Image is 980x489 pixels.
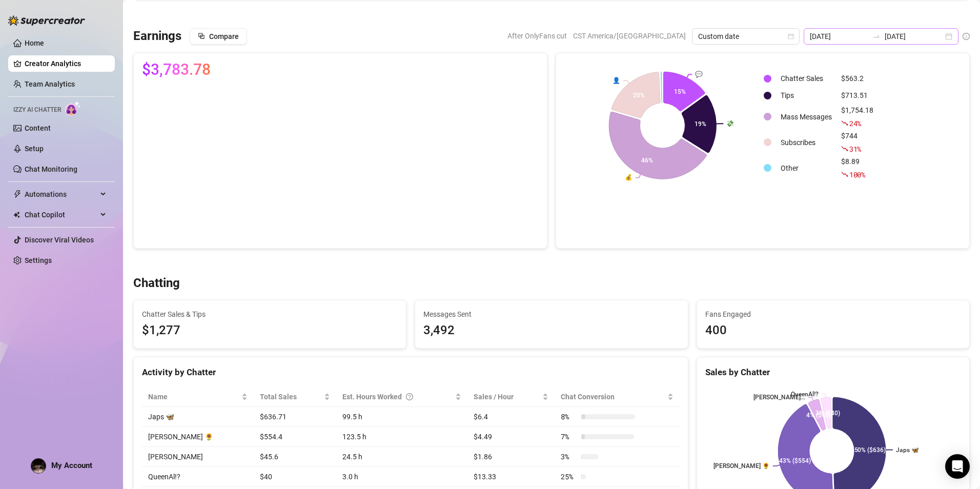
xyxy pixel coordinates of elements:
img: AI Chatter [65,101,81,116]
th: Total Sales [254,387,336,407]
td: Mass Messages [777,105,836,129]
img: AAcHTtfC9oqNak1zm5mDB3gmHlwaroKJywxY-MAfcCC0PMwoww=s96-c [31,459,46,473]
span: to [872,32,881,40]
span: CST America/[GEOGRAPHIC_DATA] [573,28,686,44]
span: 100 % [849,170,865,179]
text: 👤 [612,76,620,84]
a: Setup [25,145,44,153]
div: $563.2 [841,73,873,84]
a: Team Analytics [25,80,75,88]
span: 8 % [561,411,577,422]
span: 31 % [849,144,861,154]
div: Est. Hours Worked [342,391,453,402]
text: Japs 🦋 [896,446,919,454]
td: 99.5 h [336,407,467,427]
span: After OnlyFans cut [507,28,567,44]
div: $1,754.18 [841,105,873,129]
div: $8.89 [841,156,873,180]
div: 400 [705,321,961,340]
th: Name [142,387,254,407]
input: End date [885,31,943,42]
td: QueenAl!? [142,467,254,487]
td: $4.49 [467,427,555,447]
span: Izzy AI Chatter [13,105,61,115]
td: $45.6 [254,447,336,467]
span: fall [841,171,848,178]
a: Chat Monitoring [25,165,77,173]
div: $744 [841,130,873,155]
th: Sales / Hour [467,387,555,407]
img: Chat Copilot [13,211,20,218]
span: Chat Copilot [25,207,97,223]
td: $13.33 [467,467,555,487]
td: $1.86 [467,447,555,467]
td: Tips [777,88,836,104]
td: Chatter Sales [777,71,836,87]
span: Compare [209,32,239,40]
span: Sales / Hour [474,391,540,402]
td: $6.4 [467,407,555,427]
span: Automations [25,186,97,202]
span: Name [148,391,239,402]
text: [PERSON_NAME]... [753,394,805,401]
span: fall [841,119,848,127]
div: 3,492 [423,321,679,340]
span: $1,277 [142,321,398,340]
td: Other [777,156,836,180]
span: Chatter Sales & Tips [142,309,398,320]
th: Chat Conversion [555,387,679,407]
span: Fans Engaged [705,309,961,320]
span: block [198,32,205,39]
td: $554.4 [254,427,336,447]
text: QueenAl!? [791,391,819,398]
span: Messages Sent [423,309,679,320]
span: Custom date [698,29,793,44]
span: fall [841,145,848,152]
td: $40 [254,467,336,487]
text: [PERSON_NAME] 🌻 [713,462,770,470]
span: My Account [51,461,92,470]
span: info-circle [963,33,970,40]
a: Content [25,124,51,132]
span: thunderbolt [13,190,22,198]
div: $713.51 [841,90,873,101]
span: question-circle [406,391,413,402]
span: 24 % [849,118,861,128]
h3: Earnings [133,28,181,45]
td: 24.5 h [336,447,467,467]
div: Open Intercom Messenger [945,454,970,479]
img: logo-BBDzfeDw.svg [8,15,85,26]
text: 💰 [625,173,632,181]
td: [PERSON_NAME] 🌻 [142,427,254,447]
span: $3,783.78 [142,62,211,78]
text: 💬 [696,70,703,78]
td: [PERSON_NAME] [142,447,254,467]
span: 25 % [561,471,577,482]
a: Discover Viral Videos [25,236,94,244]
a: Settings [25,256,52,264]
span: calendar [788,33,794,39]
a: Home [25,39,44,47]
div: Activity by Chatter [142,365,680,379]
td: 3.0 h [336,467,467,487]
div: Sales by Chatter [705,365,961,379]
button: Compare [190,28,247,45]
a: Creator Analytics [25,55,107,72]
span: swap-right [872,32,881,40]
span: Chat Conversion [561,391,665,402]
input: Start date [810,31,868,42]
span: Total Sales [260,391,322,402]
td: $636.71 [254,407,336,427]
td: Japs 🦋 [142,407,254,427]
td: Subscribes [777,130,836,155]
td: 123.5 h [336,427,467,447]
h3: Chatting [133,275,180,292]
text: 💸 [727,119,734,127]
span: 7 % [561,431,577,442]
span: 3 % [561,451,577,462]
